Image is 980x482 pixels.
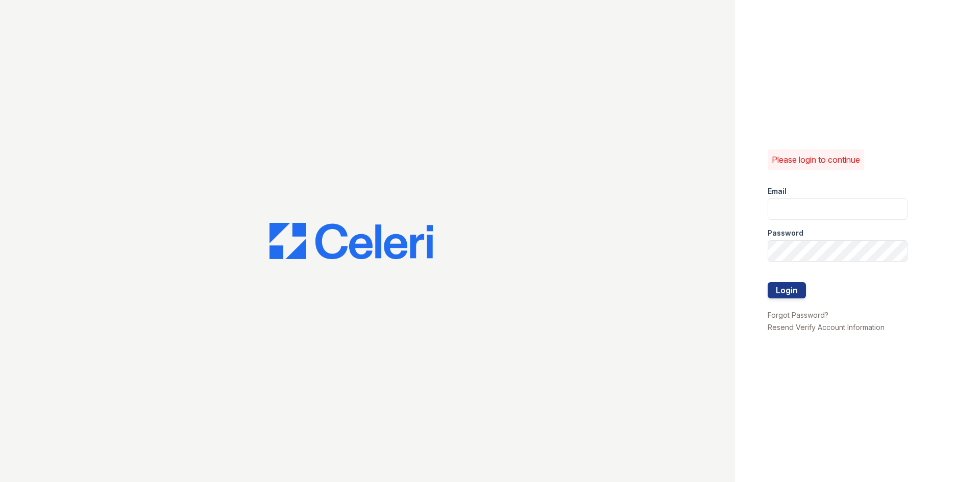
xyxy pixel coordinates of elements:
img: CE_Logo_Blue-a8612792a0a2168367f1c8372b55b34899dd931a85d93a1a3d3e32e68fde9ad4.png [269,223,433,260]
a: Resend Verify Account Information [768,323,885,332]
label: Email [768,186,787,196]
a: Forgot Password? [768,311,828,319]
label: Password [768,228,803,238]
button: Login [768,282,806,298]
p: Please login to continue [772,154,860,166]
